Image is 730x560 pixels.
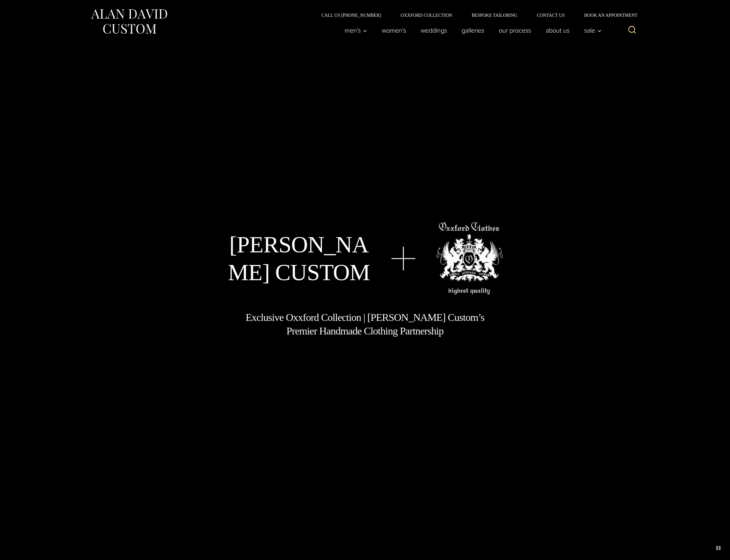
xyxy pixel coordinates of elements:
[413,24,455,37] a: weddings
[338,24,605,37] nav: Primary Navigation
[391,13,462,17] a: Oxxford Collection
[462,13,527,17] a: Bespoke Tailoring
[713,543,724,553] button: pause animated background image
[492,24,539,37] a: Our Process
[527,13,574,17] a: Contact Us
[539,24,577,37] a: About Us
[624,23,640,38] button: View Search Form
[574,13,640,17] a: Book an Appointment
[228,231,370,287] h1: [PERSON_NAME] Custom
[90,7,168,36] img: Alan David Custom
[584,27,602,34] span: Sale
[245,311,485,338] h1: Exclusive Oxxford Collection | [PERSON_NAME] Custom’s Premier Handmade Clothing Partnership
[312,13,391,17] a: Call Us [PHONE_NUMBER]
[375,24,413,37] a: Women’s
[345,27,367,34] span: Men’s
[312,13,640,17] nav: Secondary Navigation
[436,222,503,295] img: oxxford clothes, highest quality
[455,24,492,37] a: Galleries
